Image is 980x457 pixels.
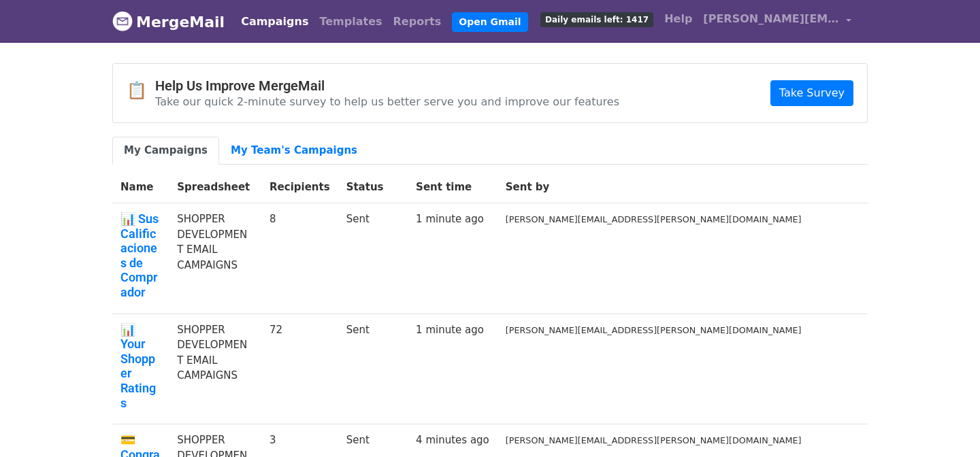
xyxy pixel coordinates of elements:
a: Take Survey [770,80,853,106]
a: 📊 Sus Calificaciones de Comprador [120,211,161,300]
th: Sent by [497,171,810,203]
h4: Help Us Improve MergeMail [155,78,619,94]
a: Open Gmail [452,12,527,32]
small: [PERSON_NAME][EMAIL_ADDRESS][PERSON_NAME][DOMAIN_NAME] [506,325,802,335]
small: [PERSON_NAME][EMAIL_ADDRESS][PERSON_NAME][DOMAIN_NAME] [506,214,802,224]
td: SHOPPER DEVELOPMENT EMAIL CAMPAIGNS [169,203,261,314]
a: My Campaigns [112,137,219,165]
th: Status [338,171,408,203]
td: Sent [338,314,408,424]
a: 4 minutes ago [416,434,489,446]
a: Campaigns [235,8,314,35]
th: Name [112,171,169,203]
p: Take our quick 2-minute survey to help us better serve you and improve our features [155,95,619,109]
a: 📊 Your Shopper Ratings [120,322,161,411]
td: 72 [261,314,338,424]
a: [PERSON_NAME][EMAIL_ADDRESS][PERSON_NAME][DOMAIN_NAME] [698,5,857,37]
span: 📋 [127,81,155,101]
a: Help [659,5,698,33]
a: Daily emails left: 1417 [535,5,659,33]
a: 1 minute ago [416,324,484,336]
a: My Team's Campaigns [219,137,369,165]
a: MergeMail [112,7,225,36]
td: Sent [338,203,408,314]
th: Recipients [261,171,338,203]
span: Daily emails left: 1417 [540,12,653,27]
a: Reports [388,8,447,35]
td: SHOPPER DEVELOPMENT EMAIL CAMPAIGNS [169,314,261,424]
th: Spreadsheet [169,171,261,203]
a: 1 minute ago [416,213,484,225]
img: MergeMail logo [112,11,133,31]
small: [PERSON_NAME][EMAIL_ADDRESS][PERSON_NAME][DOMAIN_NAME] [506,435,802,445]
a: Templates [314,8,387,35]
th: Sent time [408,171,497,203]
td: 8 [261,203,338,314]
span: [PERSON_NAME][EMAIL_ADDRESS][PERSON_NAME][DOMAIN_NAME] [703,11,839,27]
